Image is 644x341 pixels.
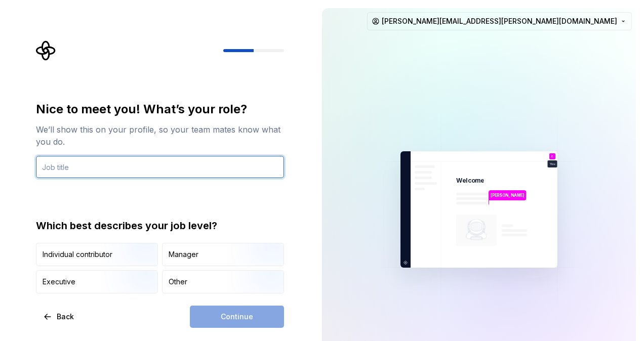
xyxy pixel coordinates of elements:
[456,177,484,185] p: Welcome
[169,249,198,260] div: Manager
[491,192,525,198] p: [PERSON_NAME]
[169,277,187,287] div: Other
[43,249,112,260] div: Individual contributor
[551,155,553,158] p: E
[36,123,284,148] div: We’ll show this on your profile, so your team mates know what you do.
[57,312,74,322] span: Back
[43,277,75,287] div: Executive
[550,162,555,165] p: You
[36,219,284,233] div: Which best describes your job level?
[36,306,83,328] button: Back
[367,12,632,30] button: [PERSON_NAME][EMAIL_ADDRESS][PERSON_NAME][DOMAIN_NAME]
[36,40,56,61] svg: Supernova Logo
[36,101,284,117] div: Nice to meet you! What’s your role?
[382,16,617,26] span: [PERSON_NAME][EMAIL_ADDRESS][PERSON_NAME][DOMAIN_NAME]
[36,156,284,178] input: Job title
